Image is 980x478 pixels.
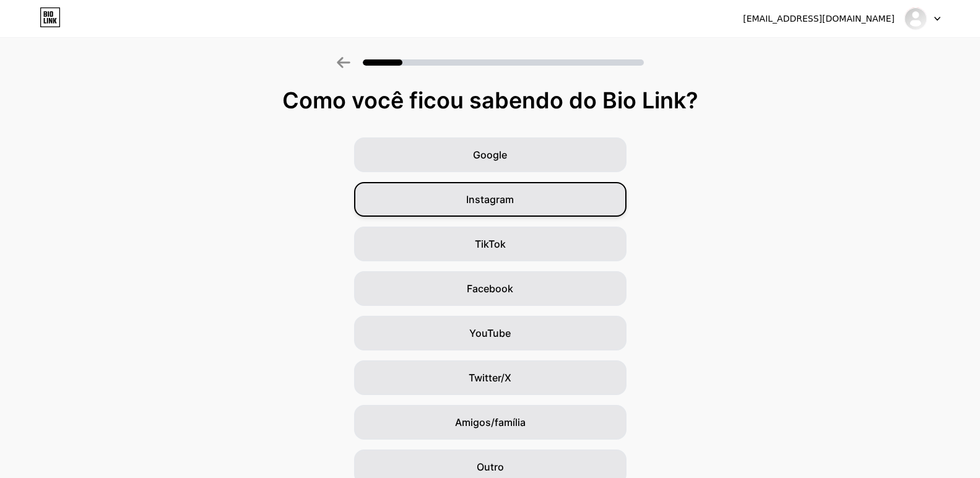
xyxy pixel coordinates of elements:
font: Amigos/família [455,416,526,428]
font: [EMAIL_ADDRESS][DOMAIN_NAME] [743,14,895,24]
font: Instagram [466,193,514,206]
font: Google [473,149,507,161]
font: Outro [477,461,504,473]
font: Facebook [467,282,513,295]
img: augustajoias [904,7,927,30]
font: Como você ficou sabendo do Bio Link? [282,87,698,114]
font: Twitter/X [469,372,511,384]
font: TikTok [475,238,506,250]
font: YouTube [469,327,511,339]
